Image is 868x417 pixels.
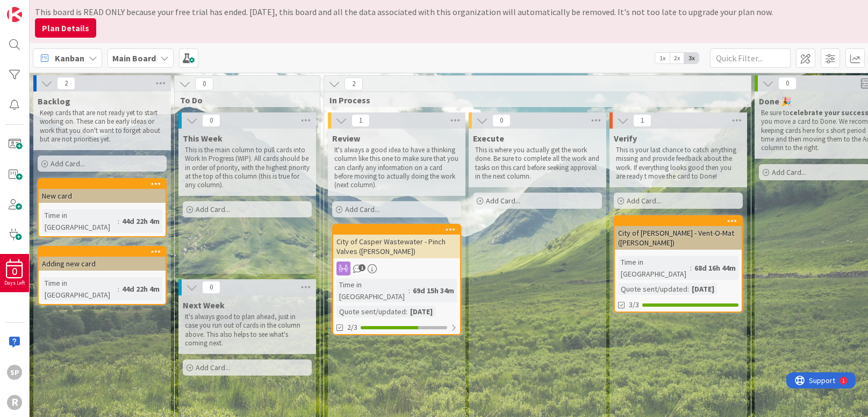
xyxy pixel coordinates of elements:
[7,7,22,22] img: Visit kanbanzone.com
[39,257,166,271] div: Adding new card
[202,114,220,127] span: 0
[57,77,75,90] span: 2
[347,322,357,333] span: 2/3
[329,95,737,105] span: In Process
[627,196,661,206] span: Add Card...
[629,299,639,310] span: 3/3
[615,226,742,250] div: City of [PERSON_NAME] - Vent-O-Mat ([PERSON_NAME])
[358,264,365,271] span: 1
[670,53,684,63] span: 2x
[35,18,96,38] button: Plan Details
[39,247,166,271] div: Adding new card
[710,48,791,68] input: Quick Filter...
[475,146,600,181] p: This is where you actually get the work done. Be sure to complete all the work and tasks on this ...
[687,283,689,295] span: :
[12,268,17,275] span: 0
[35,5,847,18] div: This board is READ ONLY because your free trial has ended. [DATE], this board and all the data as...
[183,300,225,310] span: Next Week
[202,281,220,294] span: 0
[333,225,460,258] div: City of Casper Wastewater - Pinch Valves ([PERSON_NAME])
[7,395,22,410] div: R
[690,262,692,274] span: :
[692,262,738,274] div: 68d 16h 44m
[336,279,408,302] div: Time in [GEOGRAPHIC_DATA]
[7,365,22,380] div: SP
[615,216,742,250] div: City of [PERSON_NAME] - Vent-O-Mat ([PERSON_NAME])
[42,209,118,233] div: Time in [GEOGRAPHIC_DATA]
[112,53,156,63] b: Main Board
[473,133,504,144] span: Execute
[55,52,84,65] span: Kanban
[614,133,637,144] span: Verify
[618,283,687,295] div: Quote sent/updated
[655,53,670,63] span: 1x
[118,215,119,227] span: :
[196,363,230,372] span: Add Card...
[345,204,379,214] span: Add Card...
[633,114,651,127] span: 1
[351,114,370,127] span: 1
[42,277,118,301] div: Time in [GEOGRAPHIC_DATA]
[689,283,717,295] div: [DATE]
[23,2,49,15] span: Support
[183,133,223,144] span: This Week
[492,114,511,127] span: 0
[51,159,85,168] span: Add Card...
[333,235,460,258] div: City of Casper Wastewater - Pinch Valves ([PERSON_NAME])
[119,283,162,295] div: 44d 22h 4m
[118,283,119,295] span: :
[40,109,164,144] p: Keep cards that are not ready yet to start working on. These can be early ideas or work that you ...
[180,95,306,105] span: To Do
[56,4,59,13] div: 1
[332,133,360,144] span: Review
[684,53,699,63] span: 3x
[196,204,230,214] span: Add Card...
[759,96,792,107] span: Done 🎉
[39,179,166,203] div: New card
[185,146,310,189] p: This is the main column to pull cards into Work In Progress (WIP). All cards should be in order o...
[406,306,407,317] span: :
[336,306,406,317] div: Quote sent/updated
[185,313,310,348] p: It's always good to plan ahead, just in case you run out of cards in the column above. This also ...
[616,146,741,181] p: This is your last chance to catch anything missing and provide feedback about the work. If everyt...
[334,146,459,189] p: It's always a good idea to have a thinking column like this one to make sure that you can clarify...
[408,285,410,296] span: :
[772,167,806,177] span: Add Card...
[618,256,690,280] div: Time in [GEOGRAPHIC_DATA]
[486,196,520,206] span: Add Card...
[119,215,162,227] div: 44d 22h 4m
[410,285,457,296] div: 69d 15h 34m
[195,77,213,90] span: 0
[38,96,70,107] span: Backlog
[407,306,435,317] div: [DATE]
[778,77,797,90] span: 0
[39,189,166,203] div: New card
[345,77,363,90] span: 2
